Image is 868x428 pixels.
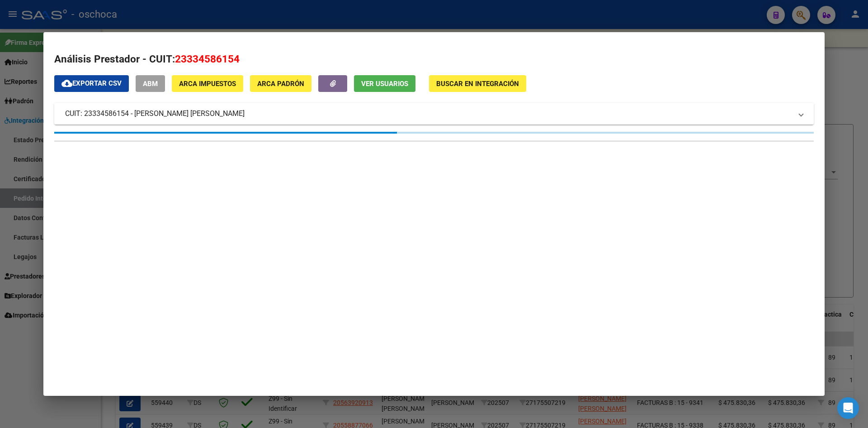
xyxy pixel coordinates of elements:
[136,75,165,92] button: ABM
[54,52,814,67] h2: Análisis Prestador - CUIT:
[61,78,72,89] mat-icon: cloud_download
[179,80,236,88] span: ARCA Impuestos
[172,75,243,92] button: ARCA Impuestos
[436,80,519,88] span: Buscar en Integración
[175,53,240,65] span: 23334586154
[257,80,304,88] span: ARCA Padrón
[143,80,158,88] span: ABM
[429,75,526,92] button: Buscar en Integración
[361,80,408,88] span: Ver Usuarios
[61,79,122,87] span: Exportar CSV
[250,75,311,92] button: ARCA Padrón
[54,103,814,125] mat-expansion-panel-header: CUIT: 23334586154 - [PERSON_NAME] [PERSON_NAME]
[54,75,129,92] button: Exportar CSV
[354,75,415,92] button: Ver Usuarios
[65,108,792,119] mat-panel-title: CUIT: 23334586154 - [PERSON_NAME] [PERSON_NAME]
[837,397,859,419] div: Open Intercom Messenger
